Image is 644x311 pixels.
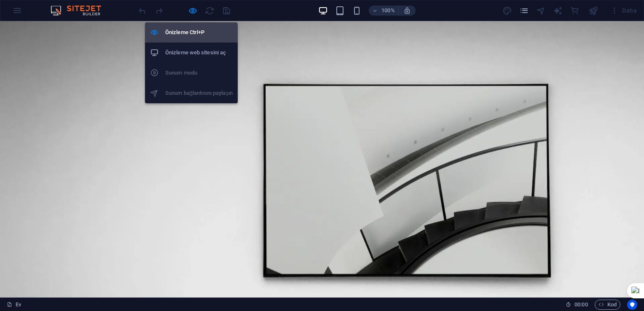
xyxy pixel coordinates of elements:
[519,6,529,16] i: Pages (Ctrl+Alt+S)
[16,300,21,310] font: Ev
[519,5,529,16] button: Sayfa
[369,5,399,16] button: 100%
[566,300,588,310] h6: Session time
[48,5,112,16] img: Editör Logosu
[595,300,620,310] button: Kod
[7,300,21,310] a: Click to cancel selection. Double-click to open Pages
[165,48,233,58] h6: Önizleme web sitesini aç
[165,27,233,38] h6: Önizleme Ctrl+P
[574,300,588,310] span: 00 00
[607,300,617,310] font: Kod
[580,301,582,308] span: :
[381,5,395,16] h6: 100%
[627,300,637,310] button: Kullanıcı Odaklılar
